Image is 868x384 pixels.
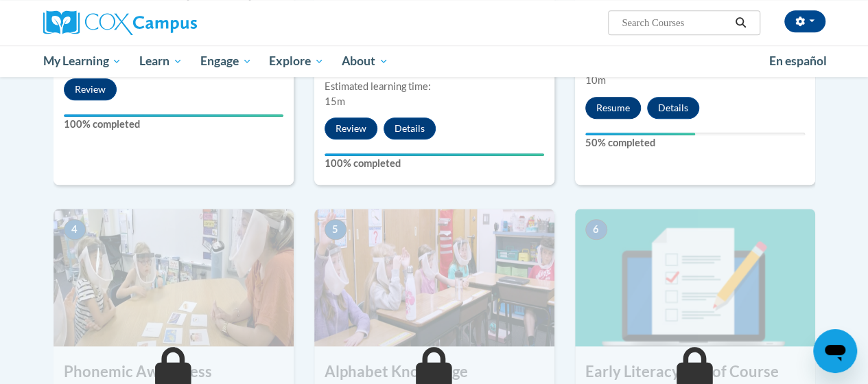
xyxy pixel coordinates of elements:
[64,219,86,240] span: 4
[769,54,827,68] span: En español
[54,361,294,383] h3: Phonemic Awareness
[333,45,397,77] a: About
[191,45,261,77] a: Engage
[813,329,857,373] iframe: Button to launch messaging window
[314,361,554,383] h3: Alphabet Knowledge
[585,74,606,86] span: 10m
[43,10,290,35] a: Cox Campus
[269,53,324,69] span: Explore
[384,117,436,139] button: Details
[325,219,347,240] span: 5
[54,209,294,346] img: Course Image
[585,135,805,150] label: 50% completed
[314,209,554,346] img: Course Image
[64,78,117,100] button: Review
[760,47,836,76] a: En español
[585,219,607,240] span: 6
[139,53,183,69] span: Learn
[64,114,283,117] div: Your progress
[130,45,191,77] a: Learn
[730,14,751,31] button: Search
[325,79,544,94] div: Estimated learning time:
[260,45,333,77] a: Explore
[784,10,825,32] button: Account Settings
[342,53,388,69] span: About
[43,10,197,35] img: Cox Campus
[585,133,695,135] div: Your progress
[33,45,836,77] div: Main menu
[34,45,131,77] a: My Learning
[585,97,641,119] button: Resume
[647,97,699,119] button: Details
[64,117,283,132] label: 100% completed
[325,117,377,139] button: Review
[325,156,544,171] label: 100% completed
[575,209,815,346] img: Course Image
[325,95,345,107] span: 15m
[620,14,730,31] input: Search Courses
[43,53,121,69] span: My Learning
[325,153,544,156] div: Your progress
[200,53,252,69] span: Engage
